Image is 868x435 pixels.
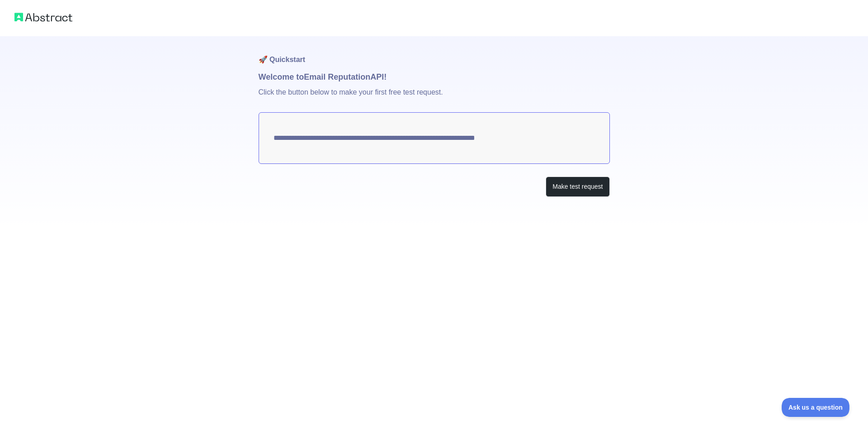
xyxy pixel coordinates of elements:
[546,177,609,197] button: Make test request
[259,71,610,83] h1: Welcome to Email Reputation API!
[259,36,610,71] h1: 🚀 Quickstart
[259,83,610,112] p: Click the button below to make your first free test request.
[782,398,850,417] iframe: Toggle Customer Support
[14,11,72,24] img: Abstract logo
